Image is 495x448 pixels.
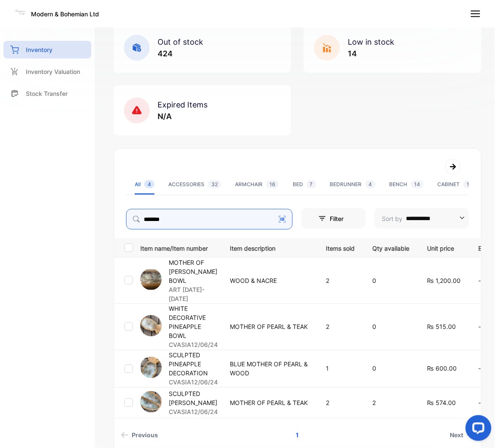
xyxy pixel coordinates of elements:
p: 0 [373,322,410,331]
p: 2 [326,399,355,408]
span: 16 [266,180,279,188]
a: Inventory Valuation [3,63,91,80]
p: Item name/Item number [140,242,219,253]
p: 0 [373,276,410,285]
span: 7 [306,180,316,188]
div: All [135,181,155,188]
span: 14 [464,180,476,188]
p: Qty available [373,242,410,253]
img: item [140,357,162,378]
ul: Pagination [114,427,481,443]
p: WHITE DECORATIVE PINEAPPLE BOWL [169,304,219,341]
span: 32 [208,180,221,188]
div: BEDRUNNER [330,181,376,188]
a: Previous page [118,427,161,443]
img: Logo [14,6,27,19]
p: 2 [326,322,355,331]
span: Out of stock [158,37,203,46]
p: BLUE MOTHER OF PEARL & WOOD [230,360,309,378]
iframe: LiveChat chat widget [459,412,495,448]
p: MOTHER OF PEARL & TEAK [230,399,309,408]
p: CVASIA12/06/24 [169,378,219,387]
p: WOOD & NACRE [230,276,309,285]
p: 2 [373,399,410,408]
p: Filter [313,214,327,223]
span: Expired Items [158,100,207,109]
p: 1 [326,364,355,373]
div: BED [293,181,316,188]
img: item [140,391,162,413]
p: 0 [373,364,410,373]
img: item [140,269,162,290]
a: Inventory [3,41,91,58]
span: Next [450,431,464,440]
p: Item description [230,242,309,253]
span: ₨ 600.00 [427,365,457,372]
p: N/A [158,110,207,122]
p: ART [DATE]- [DATE] [169,285,219,303]
p: SCULPTED [PERSON_NAME] [169,390,219,408]
a: Stock Transfer [3,85,91,102]
p: 14 [348,48,394,59]
span: ₨ 574.00 [427,399,456,407]
div: BENCH [390,181,424,188]
p: Modern & Bohemian Ltd [31,9,99,18]
span: Previous [132,431,158,440]
div: ACCESSORIES [168,181,221,188]
p: Unit price [427,242,461,253]
a: Page 1 is your current page [286,427,309,443]
button: Sort by [374,208,469,229]
span: 4 [365,180,376,188]
p: CVASIA12/06/24 [169,408,219,417]
p: Stock Transfer [26,89,68,98]
p: Inventory [26,45,53,54]
img: item [140,315,162,337]
div: ARMCHAIR [235,181,279,188]
div: CABINET [438,181,476,188]
p: 424 [158,48,203,59]
p: SCULPTED PINEAPPLE DECORATION [169,351,219,378]
span: 4 [144,180,155,188]
span: ₨ 515.00 [427,323,456,331]
p: MOTHER OF [PERSON_NAME] BOWL [169,258,219,285]
a: Next page [447,427,478,443]
p: Inventory Valuation [26,67,80,76]
span: 14 [411,180,424,188]
span: ₨ 1,200.00 [427,277,461,284]
p: Sort by [382,214,403,223]
p: MOTHER OF PEARL & TEAK [230,322,309,331]
p: Items sold [326,242,355,253]
span: Low in stock [348,37,394,46]
p: 2 [326,276,355,285]
p: CVASIA12/06/24 [169,341,219,350]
